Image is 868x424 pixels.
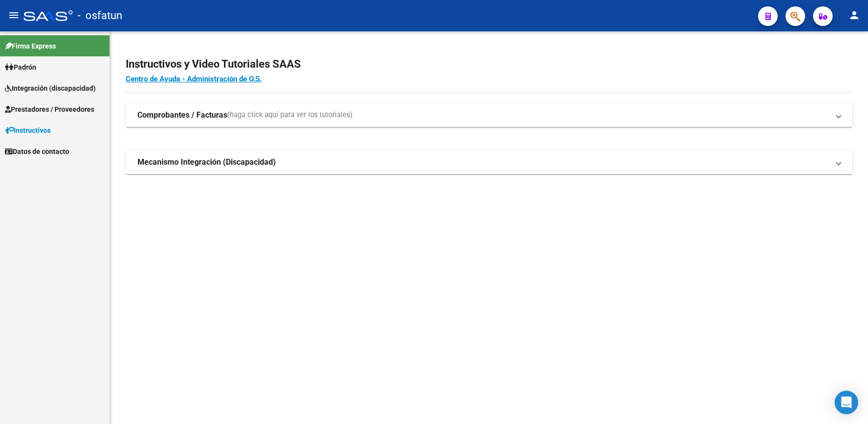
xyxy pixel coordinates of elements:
span: Firma Express [5,41,56,51]
h2: Instructivos y Video Tutoriales SAAS [126,55,852,74]
span: Prestadores / Proveedores [5,104,94,115]
strong: Mecanismo Integración (Discapacidad) [137,157,276,168]
mat-icon: person [848,9,860,21]
span: Padrón [5,62,36,73]
div: Open Intercom Messenger [835,391,858,414]
a: Centro de Ayuda - Administración de O.S. [126,75,262,83]
strong: Comprobantes / Facturas [137,110,227,121]
span: Instructivos [5,125,51,136]
span: Datos de contacto [5,146,69,157]
mat-expansion-panel-header: Comprobantes / Facturas(haga click aquí para ver los tutoriales) [126,103,852,127]
span: - osfatun [78,5,122,26]
span: Integración (discapacidad) [5,83,96,94]
mat-icon: menu [8,9,20,21]
mat-expansion-panel-header: Mecanismo Integración (Discapacidad) [126,150,852,174]
span: (haga click aquí para ver los tutoriales) [227,110,353,121]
